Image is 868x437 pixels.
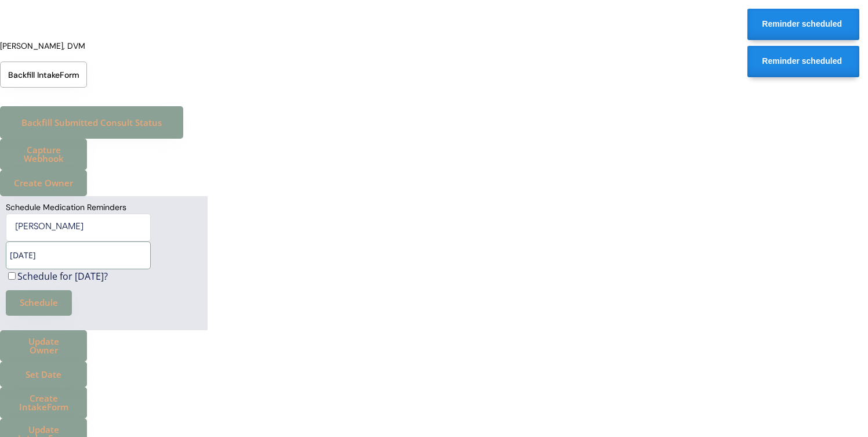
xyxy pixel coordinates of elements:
[762,56,842,66] strong: Reminder scheduled
[17,270,108,283] label: Schedule for [DATE]?
[6,290,72,316] button: Schedule
[762,19,842,28] strong: Reminder scheduled
[6,241,151,269] input: Date to Schedule Reminder
[6,202,126,214] div: Schedule Medication Reminders
[6,214,151,241] input: Customer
